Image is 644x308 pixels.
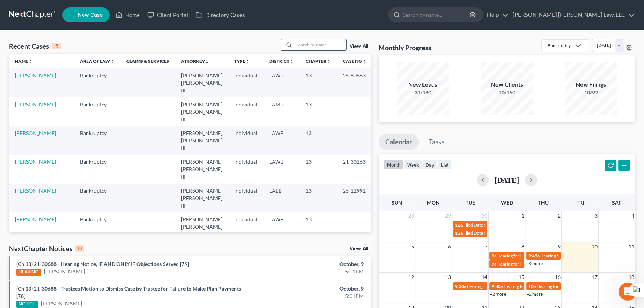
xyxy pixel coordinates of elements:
span: 18 [628,273,635,282]
td: 25-11991 [337,184,373,212]
td: 25-80663 [337,68,373,97]
td: Individual [228,68,263,97]
td: [PERSON_NAME] [PERSON_NAME] III [175,97,228,126]
td: 13 [300,97,337,126]
a: [PERSON_NAME] [15,158,56,165]
td: 13 [300,126,337,155]
a: [PERSON_NAME] [15,187,56,194]
span: Fri [576,199,584,206]
div: Recent Cases [9,42,61,51]
span: 9a [492,261,496,267]
a: Calendar [379,134,419,150]
span: Hearing for [PERSON_NAME] [497,261,555,267]
span: Sat [612,199,621,206]
a: [PERSON_NAME] [15,216,56,222]
td: [PERSON_NAME] [PERSON_NAME] III [175,212,228,241]
a: Directory Cases [192,8,249,22]
td: Bankruptcy [74,97,120,126]
a: [PERSON_NAME] [15,130,56,136]
span: 17 [591,273,598,282]
span: Hearing for [PERSON_NAME] [540,253,598,259]
span: 6 [447,242,452,251]
span: 9a [492,253,496,259]
a: (Ch 13) 21-30688 - Trustees Motion to Dismiss Case by Trustee for Failure to Make Plan Payments [78] [16,285,241,299]
span: Thu [538,199,549,206]
span: Hearing for [US_STATE] Safety Association of Timbermen - Self I [503,283,626,289]
i: unfold_more [205,60,209,64]
div: October, 9 [253,260,364,268]
a: (Ch 13) 21-30688 - Hearing Notice, IF AND ONLY IF Objections Served [79] [16,261,189,267]
span: Filed Date for [PERSON_NAME] [463,222,525,228]
a: View All [350,44,368,49]
a: [PERSON_NAME] [15,101,56,108]
th: Claims & Services [120,54,175,68]
input: Search by name... [403,8,471,22]
span: 9 [557,242,561,251]
td: LAWB [263,155,300,184]
a: +9 more [527,261,543,266]
input: Search by name... [294,39,346,50]
span: 2 [557,211,561,220]
div: NextChapter Notices [9,244,84,253]
span: 30 [481,211,488,220]
span: 11 [628,242,635,251]
td: [PERSON_NAME] [PERSON_NAME] III [175,126,228,155]
a: Attorneyunfold_more [181,58,209,64]
td: Bankruptcy [74,184,120,212]
h3: Monthly Progress [379,43,431,52]
div: October, 9 [253,285,364,292]
td: LAEB [263,184,300,212]
i: unfold_more [245,60,250,64]
i: unfold_more [289,60,294,64]
a: Help [483,8,508,22]
span: Hearing for [US_STATE] Safety Association of Timbermen - Self I [467,283,589,289]
div: 10/92 [565,89,617,96]
a: Nameunfold_more [15,58,33,64]
span: 9:45a [528,253,540,259]
span: Wed [500,199,513,206]
td: Individual [228,184,263,212]
div: 5:01PM [253,268,364,275]
span: 15 [518,273,525,282]
a: Client Portal [144,8,192,22]
a: +2 more [527,291,543,297]
span: 8 [521,242,525,251]
span: 3 [634,283,640,289]
i: unfold_more [28,60,33,64]
span: Tue [465,199,475,206]
td: Bankruptcy [74,68,120,97]
button: list [438,160,452,170]
td: Individual [228,155,263,184]
span: 9:30a [492,283,503,289]
td: LAWB [263,68,300,97]
a: +2 more [490,291,506,297]
div: HEARING [16,269,41,276]
td: Individual [228,126,263,155]
div: 5:01PM [253,292,364,300]
div: 10 [75,245,84,252]
span: 28 [408,211,415,220]
a: [PERSON_NAME] [41,300,82,307]
a: [PERSON_NAME] [PERSON_NAME] Law, LLC [509,8,635,22]
span: 14 [481,273,488,282]
span: 9:30a [455,283,466,289]
a: Case Nounfold_more [343,58,367,64]
td: 13 [300,68,337,97]
td: LAMB [263,97,300,126]
a: Tasks [422,134,451,150]
span: Sun [392,199,402,206]
span: Hearing for [PERSON_NAME] [537,283,595,289]
span: 29 [444,211,452,220]
td: 13 [300,212,337,241]
td: Individual [228,97,263,126]
span: 4 [631,211,635,220]
td: Bankruptcy [74,126,120,155]
button: day [422,160,438,170]
span: 10a [528,283,536,289]
td: LAWB [263,126,300,155]
span: Mon [427,199,440,206]
div: NOTICE [16,301,38,308]
span: Filed Date for [PERSON_NAME] [463,230,525,236]
td: Bankruptcy [74,155,120,184]
td: [PERSON_NAME] [PERSON_NAME] III [175,68,228,97]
